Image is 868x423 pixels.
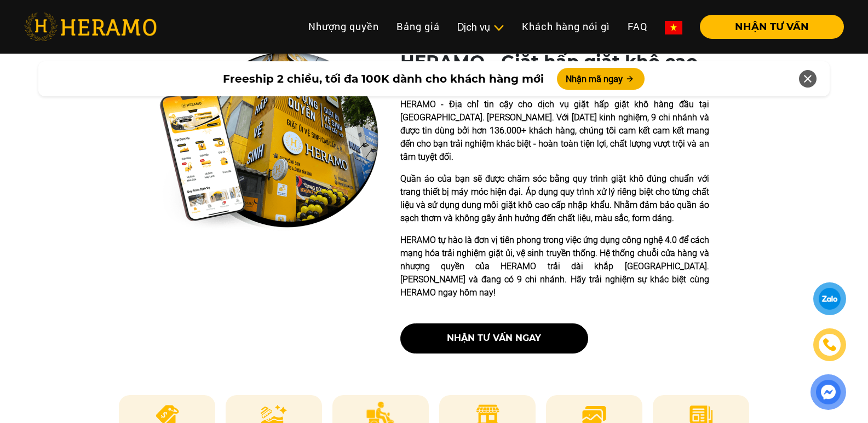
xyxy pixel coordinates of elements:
a: Nhượng quyền [300,15,388,38]
a: phone-icon [815,330,844,360]
div: Dịch vụ [457,20,504,34]
img: heramo-quality-banner [159,51,378,231]
button: Nhận mã ngay [557,68,645,90]
a: NHẬN TƯ VẤN [691,22,844,32]
a: Khách hàng nói gì [513,15,619,38]
p: HERAMO - Địa chỉ tin cậy cho dịch vụ giặt hấp giặt khô hàng đầu tại [GEOGRAPHIC_DATA]. [PERSON_NA... [400,98,709,164]
span: Freeship 2 chiều, tối đa 100K dành cho khách hàng mới [223,71,544,87]
p: HERAMO tự hào là đơn vị tiên phong trong việc ứng dụng công nghệ 4.0 để cách mạng hóa trải nghiệm... [400,234,709,299]
img: heramo-logo.png [24,13,157,41]
img: phone-icon [822,337,837,352]
p: Quần áo của bạn sẽ được chăm sóc bằng quy trình giặt khô đúng chuẩn với trang thiết bị máy móc hi... [400,172,709,225]
button: NHẬN TƯ VẤN [700,15,844,39]
button: nhận tư vấn ngay [400,323,588,354]
a: Bảng giá [388,15,449,38]
img: subToggleIcon [493,22,504,33]
a: FAQ [619,15,656,38]
img: vn-flag.png [665,21,682,34]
